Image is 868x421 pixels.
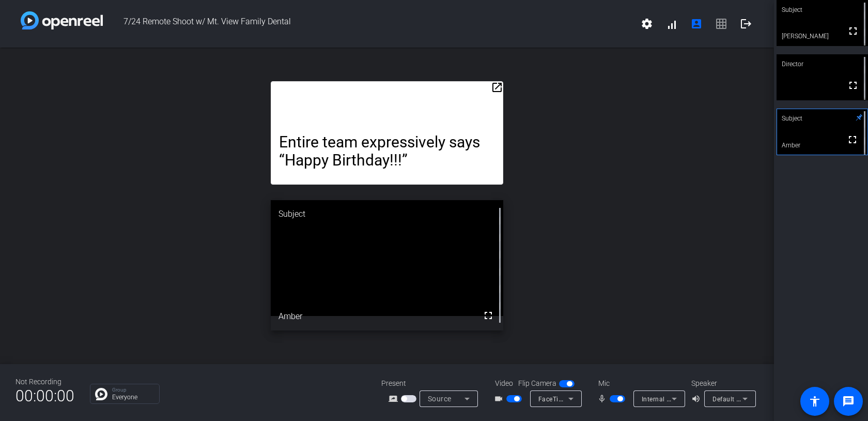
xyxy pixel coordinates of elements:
[21,11,103,29] img: white-gradient.svg
[16,377,74,387] div: Not Recording
[777,54,868,74] div: Director
[642,395,730,403] span: Internal Microphone (Built-in)
[847,79,859,92] mat-icon: fullscreen
[691,378,753,389] div: Speaker
[279,133,494,278] p: Entire team expressively says “Happy Birthday!!!” [PERSON_NAME]: Hey there! From all of us at Mt....
[495,378,513,389] span: Video
[16,383,74,409] span: 00:00:00
[95,388,107,400] img: Chat Icon
[846,133,859,146] mat-icon: fullscreen
[597,393,610,405] mat-icon: mic_none
[271,200,503,228] div: Subject
[740,18,752,30] mat-icon: logout
[381,378,485,389] div: Present
[389,393,401,405] mat-icon: screen_share_outline
[847,25,859,37] mat-icon: fullscreen
[103,11,634,36] span: 7/24 Remote Shoot w/ Mt. View Family Dental
[691,393,704,405] mat-icon: volume_up
[842,395,855,408] mat-icon: message
[641,18,653,30] mat-icon: settings
[112,387,154,393] p: Group
[518,378,556,389] span: Flip Camera
[659,11,684,36] button: signal_cellular_alt
[712,395,820,403] span: Default - Internal Speakers (Built-in)
[491,81,503,94] mat-icon: open_in_new
[494,393,506,405] mat-icon: videocam_outline
[482,309,494,322] mat-icon: fullscreen
[588,378,691,389] div: Mic
[777,109,868,128] div: Subject
[428,395,452,403] span: Source
[809,395,821,408] mat-icon: accessibility
[690,18,703,30] mat-icon: account_box
[112,394,154,400] p: Everyone
[538,395,671,403] span: FaceTime HD Camera (Built-in) (05ac:8600)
